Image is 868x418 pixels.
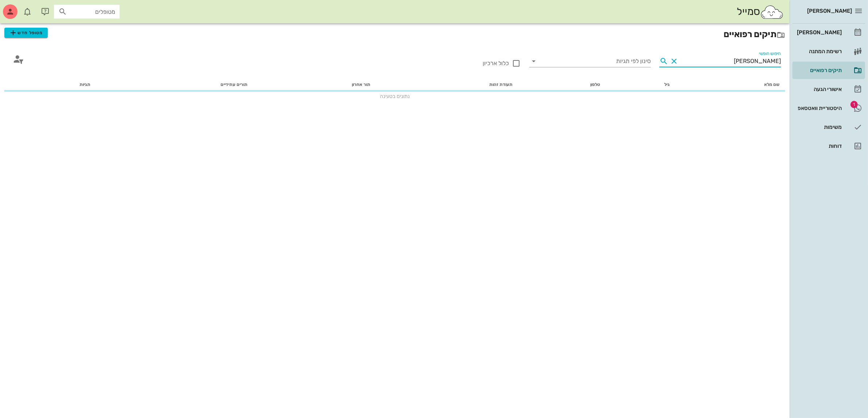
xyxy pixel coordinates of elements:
button: מטופל חדש [4,28,48,38]
a: דוחות [793,137,865,155]
th: שם מלא [676,79,785,90]
div: תיקים רפואיים [795,67,842,73]
th: טלפון [518,79,606,90]
a: רשימת המתנה [793,43,865,60]
a: משימות [793,118,865,136]
span: שם מלא [764,82,779,87]
div: [PERSON_NAME] [795,29,842,35]
span: תור אחרון [352,82,370,87]
div: אישורי הגעה [795,86,842,92]
div: משימות [795,124,842,130]
a: תגהיסטוריית וואטסאפ [793,99,865,117]
span: תורים עתידיים [221,82,248,87]
label: כלול ארכיון [399,60,509,67]
img: SmileCloud logo [760,5,784,19]
div: היסטוריית וואטסאפ [795,105,842,111]
span: תג [851,101,858,108]
div: דוחות [795,143,842,149]
th: תעודת זהות [376,79,518,90]
span: מטופל חדש [9,28,43,37]
button: Clear חיפוש חופשי [670,57,678,66]
th: גיל [606,79,676,90]
button: חיפוש מתקדם [9,50,28,68]
a: אישורי הגעה [793,80,865,98]
span: גיל [664,82,670,87]
h2: תיקים רפואיים [4,28,785,41]
span: תג [22,6,26,10]
th: תגיות [4,79,96,90]
th: תורים עתידיים [96,79,253,90]
a: תיקים רפואיים [793,62,865,79]
span: [PERSON_NAME] [807,8,852,14]
div: סינון לפי תגיות [529,55,651,67]
span: טלפון [590,82,600,87]
span: תגיות [79,82,90,87]
input: אפשר להקליד שם, טלפון, ת.ז... [680,55,781,67]
span: תעודת זהות [489,82,513,87]
div: רשימת המתנה [795,48,842,54]
div: סמייל [737,4,784,20]
th: תור אחרון [253,79,376,90]
a: [PERSON_NAME] [793,24,865,41]
label: חיפוש חופשי [759,51,781,56]
td: נתונים בטעינה [4,90,785,102]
